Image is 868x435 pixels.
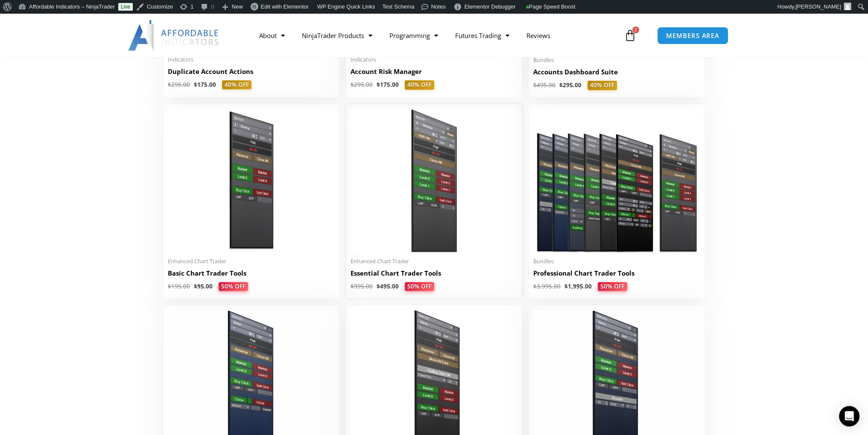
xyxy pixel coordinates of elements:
[168,282,171,290] span: $
[559,81,563,89] span: $
[517,26,558,45] a: Reviews
[377,282,399,290] bdi: 495.00
[533,269,700,278] h2: Professional Chart Trader Tools
[168,258,335,265] span: Enhanced Chart Trader
[250,26,622,45] nav: Menu
[219,282,248,291] span: 50% OFF
[533,81,555,89] bdi: 495.00
[564,282,592,290] bdi: 1,995.00
[533,68,700,76] h2: Accounts Dashboard Suite
[261,3,309,10] span: Edit with Elementor
[351,67,517,80] a: Account Risk Manager
[128,20,220,51] img: LogoAI | Affordable Indicators – NinjaTrader
[564,282,568,290] span: $
[405,80,434,90] span: 40% OFF
[168,282,190,290] bdi: 195.00
[533,258,700,265] span: Bundles
[446,26,517,45] a: Futures Trading
[168,67,335,80] a: Duplicate Account Actions
[377,81,380,88] span: $
[168,67,335,76] h2: Duplicate Account Actions
[795,3,841,10] span: [PERSON_NAME]
[222,80,251,90] span: 40% OFF
[168,56,335,63] span: Indicators
[194,81,197,88] span: $
[598,282,627,291] span: 50% OFF
[533,56,700,64] span: Bundles
[168,109,335,252] img: BasicTools
[611,23,649,48] a: 2
[533,282,537,290] span: $
[533,269,700,282] a: Professional Chart Trader Tools
[533,109,700,252] img: ProfessionalToolsBundlePage
[351,282,373,290] bdi: 995.00
[194,81,216,88] bdi: 175.00
[351,81,354,88] span: $
[351,56,517,63] span: Indicators
[533,68,700,81] a: Accounts Dashboard Suite
[168,269,335,278] h2: Basic Chart Trader Tools
[351,67,517,76] h2: Account Risk Manager
[405,282,434,291] span: 50% OFF
[118,3,133,11] a: Live
[351,109,517,252] img: Essential Chart Trader Tools
[250,26,293,45] a: About
[377,282,380,290] span: $
[194,282,197,290] span: $
[666,32,719,39] span: MEMBERS AREA
[380,26,446,45] a: Programming
[168,81,190,88] bdi: 295.00
[168,81,171,88] span: $
[377,81,399,88] bdi: 175.00
[351,81,373,88] bdi: 295.00
[632,26,639,33] span: 2
[351,269,517,282] a: Essential Chart Trader Tools
[559,81,582,89] bdi: 295.00
[168,269,335,282] a: Basic Chart Trader Tools
[533,81,537,89] span: $
[194,282,213,290] bdi: 95.00
[293,26,380,45] a: NinjaTrader Products
[351,269,517,278] h2: Essential Chart Trader Tools
[657,27,728,44] a: MEMBERS AREA
[839,406,859,426] div: Open Intercom Messenger
[351,282,354,290] span: $
[351,258,517,265] span: Enhanced Chart Trader
[533,282,561,290] bdi: 3,995.00
[587,81,617,90] span: 40% OFF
